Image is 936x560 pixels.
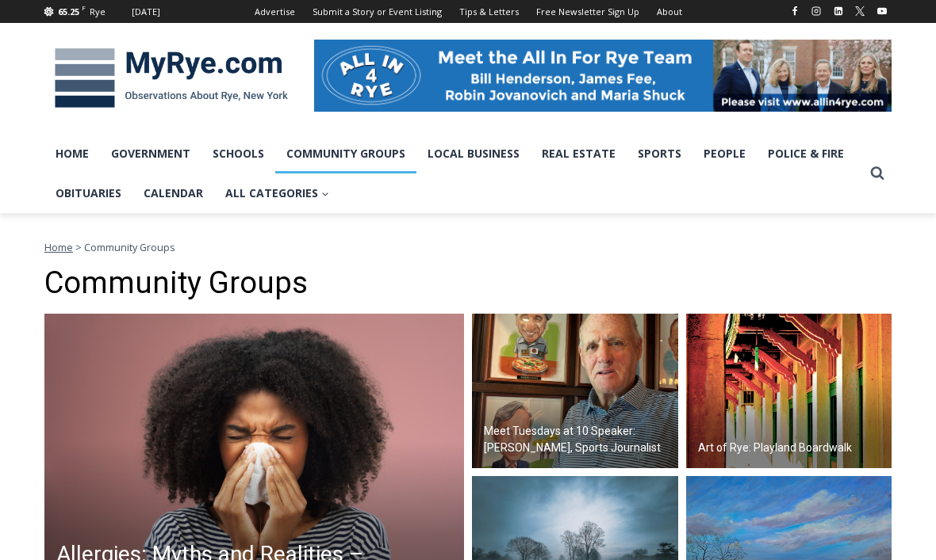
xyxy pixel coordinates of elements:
a: YouTube [873,2,892,21]
span: All Categories [225,185,329,202]
span: F [82,3,86,12]
a: Linkedin [829,2,848,21]
a: People [692,134,757,173]
nav: Primary Navigation [44,134,863,214]
button: View Search Form [863,159,892,188]
a: Sports [627,134,692,173]
img: All in for Rye [314,40,892,111]
a: Facebook [785,2,804,21]
a: Meet Tuesdays at 10 Speaker: [PERSON_NAME], Sports Journalist [472,314,678,469]
a: Home [44,134,100,173]
a: Police & Fire [757,134,855,173]
img: [PHOTO: Playland Boardwalk. Under the awning that stretches the length of the shore. By JoAnn Can... [686,314,892,469]
a: All Categories [214,173,340,213]
a: Art of Rye: Playland Boardwalk [686,314,892,469]
a: Local Business [416,134,531,173]
h1: Community Groups [44,265,892,302]
a: Calendar [132,173,214,213]
span: 65.25 [58,6,79,17]
a: Government [100,134,201,173]
a: Obituaries [44,173,132,213]
img: (PHOTO: Mark Mulvoy at the Burning Tree Club in Bethesda, Maryland. Contributed.) [472,314,678,469]
a: X [850,2,869,21]
a: Schools [201,134,275,173]
span: Community Groups [84,240,175,254]
h2: Meet Tuesdays at 10 Speaker: [PERSON_NAME], Sports Journalist [484,423,674,456]
div: [DATE] [132,5,160,19]
a: Home [44,240,73,254]
nav: Breadcrumbs [44,239,892,255]
span: > [75,240,82,254]
h2: Art of Rye: Playland Boardwalk [698,440,852,456]
a: Real Estate [531,134,627,173]
img: MyRye.com [44,37,298,120]
div: Rye [90,5,105,19]
a: Instagram [807,2,826,21]
a: Community Groups [275,134,416,173]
